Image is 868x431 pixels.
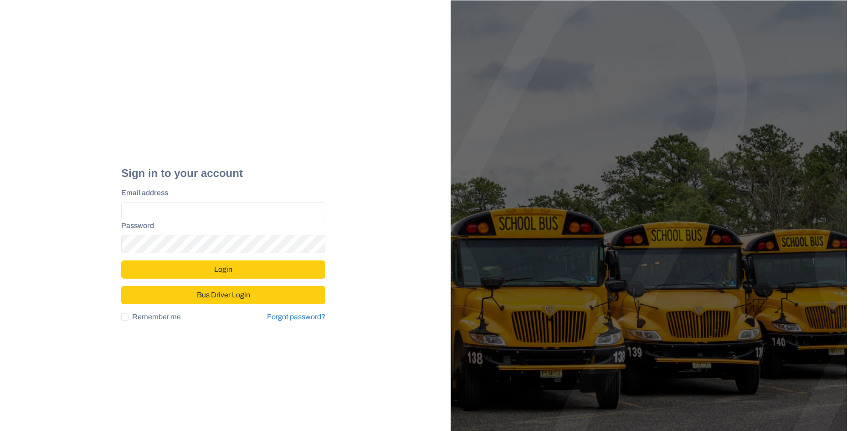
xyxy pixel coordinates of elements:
[121,260,325,279] button: Login
[121,286,325,304] button: Bus Driver Login
[267,313,325,321] a: Forgot password?
[132,312,181,322] span: Remember me
[267,312,325,322] a: Forgot password?
[121,167,325,180] h2: Sign in to your account
[121,220,320,231] label: Password
[121,187,320,198] label: Email address
[121,287,325,295] a: Bus Driver Login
